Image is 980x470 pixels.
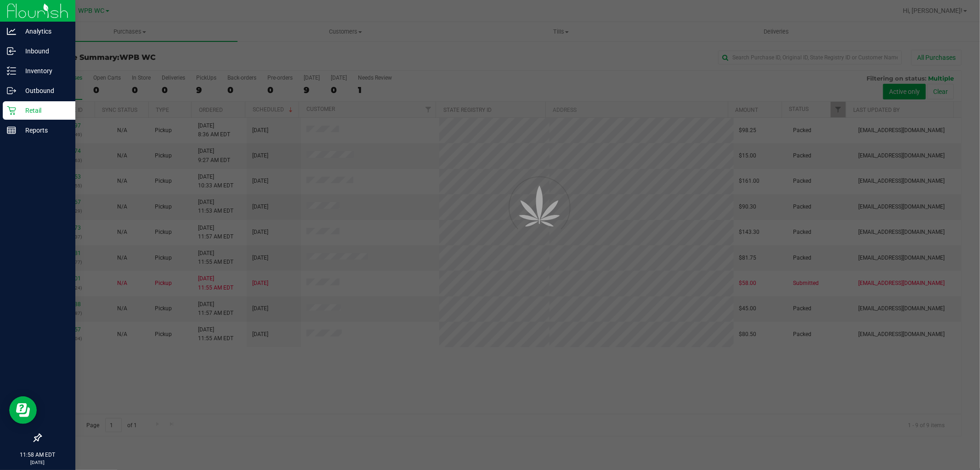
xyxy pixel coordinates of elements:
[16,85,71,96] p: Outbound
[7,106,16,115] inline-svg: Retail
[4,451,71,459] p: 11:58 AM EDT
[9,396,37,424] iframe: Resource center
[16,125,71,136] p: Reports
[7,126,16,135] inline-svg: Reports
[7,27,16,36] inline-svg: Analytics
[16,65,71,76] p: Inventory
[16,26,71,37] p: Analytics
[4,459,71,466] p: [DATE]
[16,105,71,116] p: Retail
[7,46,16,56] inline-svg: Inbound
[16,46,71,57] p: Inbound
[7,66,16,75] inline-svg: Inventory
[7,86,16,95] inline-svg: Outbound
